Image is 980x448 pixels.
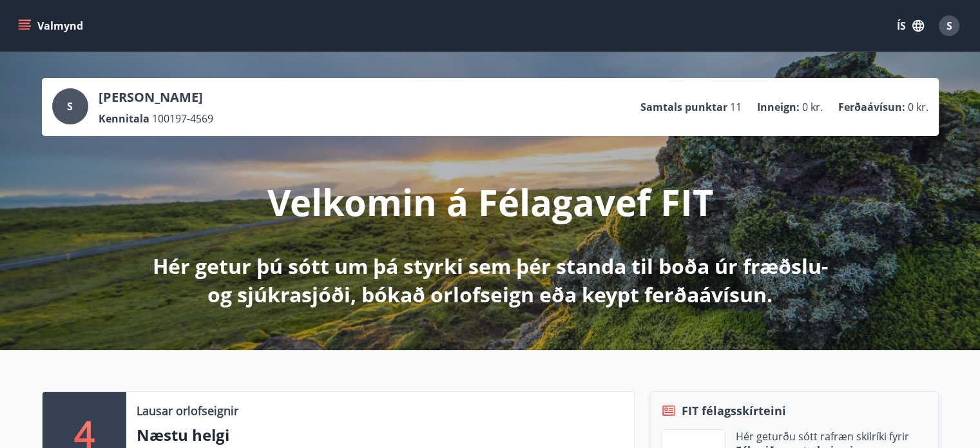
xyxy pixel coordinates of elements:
[730,100,742,114] span: 11
[267,177,713,226] p: Velkomin á Félagavef FIT
[152,112,213,126] span: 100197-4569
[137,424,624,446] p: Næstu helgi
[802,100,823,114] span: 0 kr.
[682,402,786,419] span: FIT félagsskírteini
[99,88,213,106] p: [PERSON_NAME]
[890,14,931,37] button: ÍS
[15,14,88,37] button: menu
[946,19,952,33] span: S
[150,252,831,309] p: Hér getur þú sótt um þá styrki sem þér standa til boða úr fræðslu- og sjúkrasjóði, bókað orlofsei...
[67,99,73,113] span: S
[757,100,800,114] p: Inneign :
[137,402,238,419] p: Lausar orlofseignir
[838,100,905,114] p: Ferðaávísun :
[736,429,909,443] p: Hér geturðu sótt rafræn skilríki fyrir
[640,100,727,114] p: Samtals punktar
[908,100,928,114] span: 0 kr.
[934,10,965,41] button: S
[99,112,149,126] p: Kennitala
